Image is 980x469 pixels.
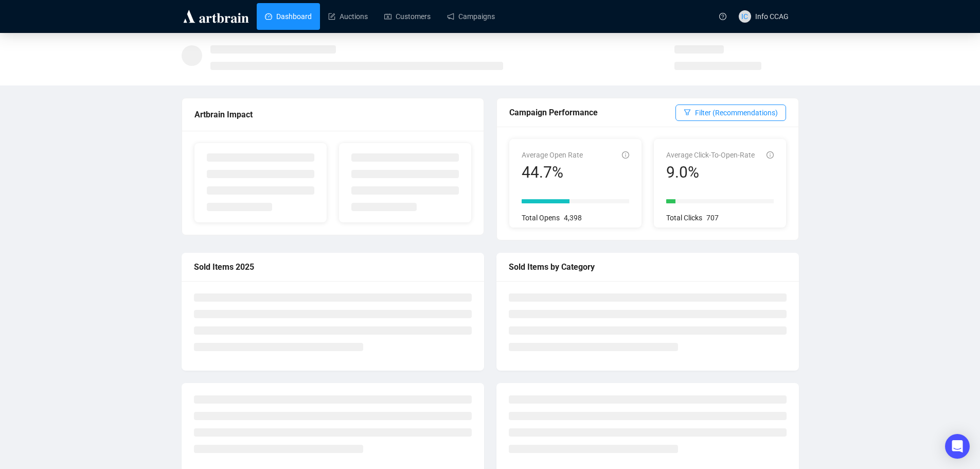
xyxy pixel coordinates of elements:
span: Info CCAG [755,12,789,21]
span: 707 [706,214,719,222]
button: Filter (Recommendations) [675,105,786,121]
a: Auctions [328,3,368,30]
a: Dashboard [265,3,312,30]
img: logo [182,8,251,25]
div: 44.7% [522,163,583,182]
span: 4,398 [564,214,582,222]
div: 9.0% [666,163,755,182]
span: info-circle [767,151,774,159]
span: question-circle [719,13,726,20]
span: Average Open Rate [522,151,583,159]
div: Sold Items by Category [509,260,787,273]
a: Customers [384,3,431,30]
span: Filter (Recommendations) [695,107,778,118]
div: Artbrain Impact [194,108,471,121]
div: Sold Items 2025 [194,260,472,273]
span: info-circle [622,151,629,159]
span: Total Clicks [666,214,702,222]
div: Open Intercom Messenger [945,434,970,459]
span: filter [684,109,691,116]
span: IC [741,11,748,22]
span: Average Click-To-Open-Rate [666,151,755,159]
a: Campaigns [447,3,495,30]
span: Total Opens [522,214,560,222]
div: Campaign Performance [509,106,675,119]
